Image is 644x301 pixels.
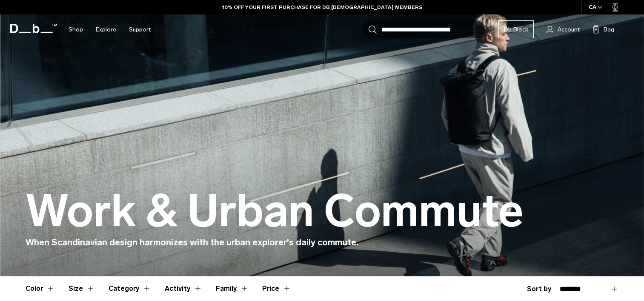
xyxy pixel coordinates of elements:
nav: Main Navigation [62,14,157,45]
a: Explore [96,14,116,45]
a: Account [547,24,580,34]
a: 10% OFF YOUR FIRST PURCHASE FOR DB [DEMOGRAPHIC_DATA] MEMBERS [222,3,422,11]
button: Toggle Filter [69,276,95,301]
a: Shop [69,14,83,45]
span: Account [558,25,580,34]
a: Support [129,14,151,45]
span: When Scandinavian design harmonizes with the urban explorer's daily commute. [26,237,358,247]
button: Bag [592,24,614,34]
button: Toggle Filter [165,276,202,301]
h1: Work & Urban Commute [26,187,524,236]
button: Toggle Price [262,276,291,301]
span: Bag [604,25,614,34]
button: Toggle Filter [109,276,151,301]
a: Db Black [498,20,534,38]
button: Toggle Filter [26,276,55,301]
button: Toggle Filter [216,276,249,301]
